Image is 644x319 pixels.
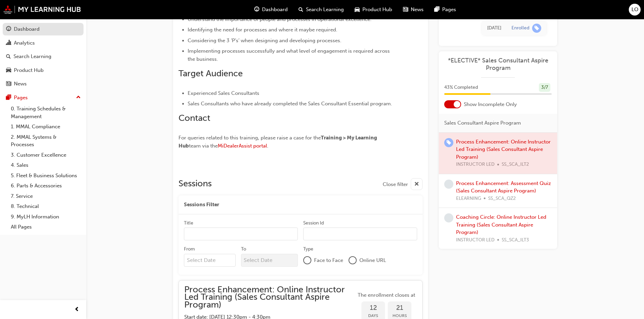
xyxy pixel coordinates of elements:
[303,220,324,227] div: Session Id
[355,5,360,14] span: car-icon
[444,179,453,188] span: learningRecordVerb_NONE-icon
[184,201,219,209] span: Sessions Filter
[456,214,546,235] a: Coaching Circle: Online Instructor Led Training (Sales Consultant Aspire Program)
[3,5,81,14] img: mmal
[349,3,398,17] a: car-iconProduct Hub
[184,286,356,309] span: Process Enhancement: Online Instructor Led Training (Sales Consultant Aspire Program)
[262,6,288,14] span: Dashboard
[8,170,84,181] a: 5. Fleet & Business Solutions
[241,254,298,267] input: To
[6,68,11,74] span: car-icon
[361,304,385,312] span: 12
[293,3,349,17] a: search-iconSearch Learning
[188,101,392,107] span: Sales Consultants who have already completed the Sales Consultant Essential program.
[3,22,84,91] button: DashboardAnalyticsSearch LearningProduct HubNews
[444,213,453,222] span: learningRecordVerb_NONE-icon
[218,143,267,149] a: MiDealerAssist portal
[188,48,391,62] span: Implementing processes successfully and what level of engagement is required across the business. ​
[303,228,417,240] input: Session Id
[14,94,28,102] div: Pages
[383,181,408,188] span: Close filter
[456,180,551,194] a: Process Enhancement: Assessment Quiz (Sales Consultant Aspire Program)
[14,80,27,88] div: News
[629,4,641,16] button: LO
[444,119,521,127] span: Sales Consultant Aspire Program
[6,95,11,101] span: pages-icon
[539,83,550,92] div: 3 / 7
[6,26,11,32] span: guage-icon
[8,181,84,191] a: 6. Parts & Accessories
[502,236,529,244] span: SS_SCA_ILT3
[178,68,243,79] span: Target Audience
[8,160,84,170] a: 4. Sales
[14,39,35,47] div: Analytics
[314,257,343,264] span: Face to Face
[184,228,298,240] input: Title
[188,27,337,33] span: Identifying the need for processes and where it maybe required.​
[303,246,313,252] div: Type
[14,25,40,33] div: Dashboard
[8,104,84,122] a: 0. Training Schedules & Management
[456,236,495,244] span: INSTRUCTOR LED
[184,246,195,252] div: From
[14,53,51,60] div: Search Learning
[184,220,193,227] div: Title
[444,56,552,72] span: *ELECTIVE* Sales Consultant Aspire Program
[532,23,541,32] span: learningRecordVerb_ENROLL-icon
[178,178,212,190] h2: Sessions
[178,135,321,141] span: For queries related to this training, please raise a case for the
[403,5,408,14] span: news-icon
[359,257,386,264] span: Online URL
[398,3,429,17] a: news-iconNews
[306,6,344,14] span: Search Learning
[299,5,303,14] span: search-icon
[429,3,461,17] a: pages-iconPages
[3,91,84,104] button: Pages
[254,5,259,14] span: guage-icon
[188,16,372,22] span: Understand the importance of people and processes in operational excellence.​
[444,138,453,147] span: learningRecordVerb_ENROLL-icon
[464,100,517,108] span: Show Incomplete Only
[6,40,11,46] span: chart-icon
[3,37,84,49] a: Analytics
[383,178,423,190] button: Close filter
[3,64,84,77] a: Product Hub
[8,122,84,132] a: 1. MMAL Compliance
[6,54,11,60] span: search-icon
[442,6,456,14] span: Pages
[74,305,79,314] span: prev-icon
[8,212,84,222] a: 9. MyLH Information
[6,81,11,87] span: news-icon
[444,83,478,91] span: 43 % Completed
[356,291,417,299] span: The enrollment closes at
[388,304,411,312] span: 21
[487,24,501,32] div: Tue Sep 23 2025 13:30:31 GMT+1000 (Australian Eastern Standard Time)
[76,93,81,102] span: up-icon
[189,143,218,149] span: team via the
[3,78,84,90] a: News
[411,6,424,14] span: News
[249,3,293,17] a: guage-iconDashboard
[631,6,638,14] span: LO
[8,132,84,150] a: 2. MMAL Systems & Processes
[188,90,259,96] span: Experienced Sales Consultants
[488,194,516,202] span: SS_SCA_QZ2
[3,23,84,35] a: Dashboard
[362,6,392,14] span: Product Hub
[8,201,84,212] a: 8. Technical
[188,37,343,44] span: Considering the 3 ‘P’s’ when designing and developing processes. ​
[434,5,439,14] span: pages-icon
[8,191,84,202] a: 7. Service
[511,25,529,31] div: Enrolled
[8,150,84,160] a: 3. Customer Excellence
[8,222,84,232] a: All Pages
[241,246,246,252] div: To
[456,194,481,202] span: ELEARNING
[184,254,236,267] input: From
[178,113,210,123] span: Contact
[3,50,84,63] a: Search Learning
[267,143,268,149] span: .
